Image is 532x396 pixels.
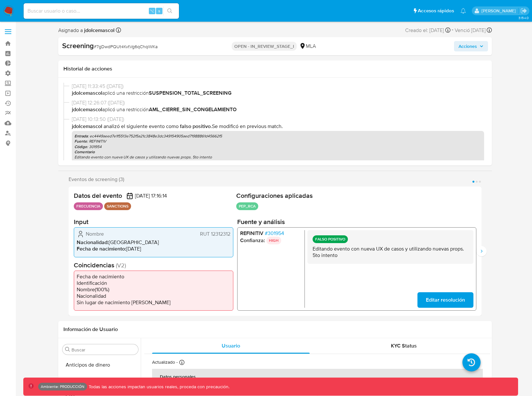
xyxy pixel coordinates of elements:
p: : ec4449aeed7e1f5513e752f5a21c3848e3dc349154905aed71988861d45662f5 [74,134,482,139]
h1: Información de Usuario [63,326,118,333]
span: Accesos rápidos [418,7,454,14]
p: Actualizado - [152,359,178,365]
span: [DATE] 11:33:45 ([DATE]) [72,83,484,90]
span: KYC Status [391,342,417,349]
input: Buscar [72,347,136,353]
b: jdolcemascol [72,123,102,130]
b: Código [74,144,87,150]
button: Acciones [454,41,488,51]
b: jdolcemascol [72,89,102,97]
span: Usuario [222,342,240,349]
b: AML_CIERRE_SIN_CONGELAMIENTO [149,106,237,113]
p: Todas las acciones impactan usuarios reales, proceda con precaución. [87,384,229,390]
button: Anticipos de dinero [60,357,141,373]
b: Screening [62,40,94,51]
h1: Historial de acciones [63,66,487,72]
b: Comentario [74,149,95,155]
b: Falso positivo [180,123,211,130]
a: Salir [520,7,527,14]
b: Fuente [74,138,87,144]
span: - [452,26,453,35]
button: Buscar [65,347,70,352]
p: : 301954 [74,144,482,149]
span: # 7gDwdPQUt4KvtVg6qChqiWKa [94,43,158,50]
button: search-icon [163,6,176,16]
span: Asignado a [58,27,115,34]
p: Editando evento con nueva UX de casos y utilizando nuevas props. 5to intento [74,155,482,160]
span: Venció [DATE] [455,27,486,34]
span: [DATE] 12:26:07 ([DATE]) [72,99,484,106]
div: Creado el: [DATE] [405,26,450,35]
span: [DATE] 10:13:50 ([DATE]) [72,116,484,123]
p: OPEN - IN_REVIEW_STAGE_I [232,42,297,51]
span: Analizó el siguiente evento como [104,123,179,130]
span: Acciones [459,41,477,51]
p: joaquin.dolcemascolo@mercadolibre.com [482,8,518,14]
div: MLA [299,43,316,50]
span: s [158,8,160,14]
span: ⌥ [150,8,154,14]
button: Archivos adjuntos [60,373,141,388]
p: . Se modificó en previous match . [72,123,484,130]
b: Entrada [74,133,88,139]
b: jdolcemascol [72,106,102,113]
span: aplicó una restricción [72,90,484,97]
th: Datos personales [152,369,483,384]
b: jdolcemascol [83,27,115,34]
input: Buscar usuario o caso... [24,7,179,15]
p: : REFINITIV [74,139,482,144]
p: Ambiente: PRODUCCIÓN [41,385,84,388]
span: aplicó una restricción [72,106,484,113]
a: Notificaciones [460,8,466,14]
b: SUSPENSION_TOTAL_SCREENING [149,89,231,97]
